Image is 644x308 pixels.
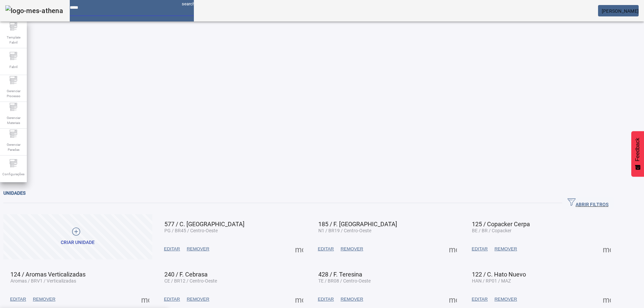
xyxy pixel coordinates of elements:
[5,5,63,16] img: logo-mes-athena
[3,86,23,101] span: Gerenciar Processo
[315,243,337,255] button: EDITAR
[340,246,363,252] span: REMOVER
[337,293,366,305] button: REMOVER
[491,243,520,255] button: REMOVER
[601,243,613,255] button: Mais
[631,131,644,177] button: Feedback - Mostrar pesquisa
[164,271,208,278] span: 240 / F. Cebrasa
[562,197,614,209] button: ABRIR FILTROS
[472,278,511,284] span: HAN / RP01 / MAZ
[3,33,23,47] span: Template Fabril
[164,228,218,233] span: PG / BR45 / Centro-Oeste
[315,293,337,305] button: EDITAR
[3,113,23,127] span: Gerenciar Materiais
[318,228,371,233] span: N1 / BR19 / Centro-Oeste
[30,293,59,305] button: REMOVER
[164,296,180,303] span: EDITAR
[293,293,305,305] button: Mais
[468,293,491,305] button: EDITAR
[187,296,209,303] span: REMOVER
[161,243,183,255] button: EDITAR
[164,246,180,252] span: EDITAR
[183,293,213,305] button: REMOVER
[164,278,217,284] span: CE / BR12 / Centro-Oeste
[491,293,520,305] button: REMOVER
[447,243,459,255] button: Mais
[10,296,26,303] span: EDITAR
[494,296,517,303] span: REMOVER
[318,246,334,252] span: EDITAR
[7,62,19,71] span: Fabril
[472,228,512,233] span: BE / BR / Copacker
[635,138,641,161] span: Feedback
[318,278,371,284] span: TE / BR08 / Centro-Oeste
[472,271,526,278] span: 122 / C. Hato Nuevo
[7,293,30,305] button: EDITAR
[601,293,613,305] button: Mais
[10,278,76,284] span: Aromas / BRV1 / Verticalizadas
[161,293,183,305] button: EDITAR
[33,296,55,303] span: REMOVER
[10,271,86,278] span: 124 / Aromas Verticalizadas
[494,246,517,252] span: REMOVER
[568,198,608,208] span: ABRIR FILTROS
[183,243,213,255] button: REMOVER
[164,221,245,228] span: 577 / C. [GEOGRAPHIC_DATA]
[337,243,366,255] button: REMOVER
[318,271,362,278] span: 428 / F. Teresina
[3,214,152,259] button: Criar unidade
[472,221,530,228] span: 125 / Copacker Cerpa
[340,296,363,303] span: REMOVER
[602,8,639,14] span: [PERSON_NAME]
[0,170,26,179] span: Configurações
[468,243,491,255] button: EDITAR
[3,190,25,196] span: Unidades
[472,296,488,303] span: EDITAR
[187,246,209,252] span: REMOVER
[3,140,23,154] span: Gerenciar Paradas
[472,246,488,252] span: EDITAR
[447,293,459,305] button: Mais
[293,243,305,255] button: Mais
[318,296,334,303] span: EDITAR
[318,221,397,228] span: 185 / F. [GEOGRAPHIC_DATA]
[61,239,95,246] div: Criar unidade
[139,293,151,305] button: Mais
